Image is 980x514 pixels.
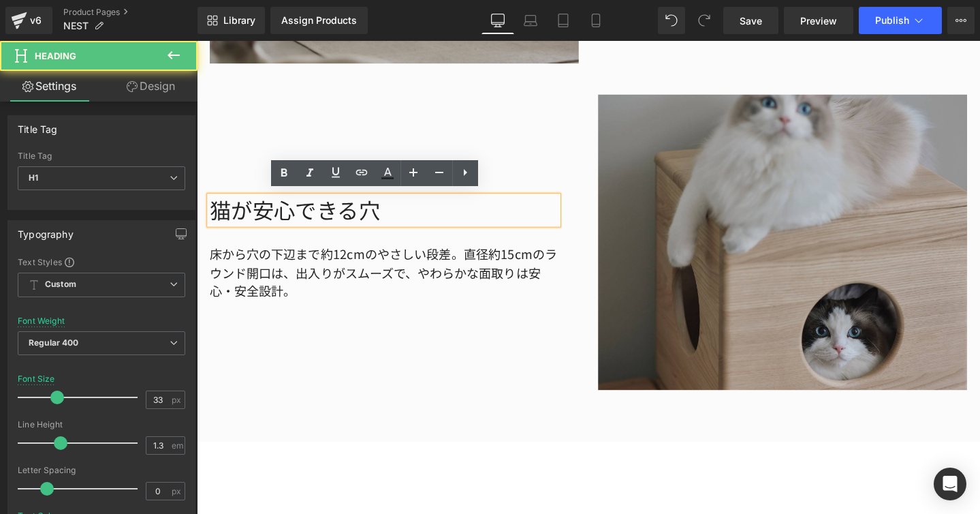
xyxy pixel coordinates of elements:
[800,14,837,28] span: Preview
[580,7,612,34] a: Mobile
[18,466,185,475] div: Letter Spacing
[18,256,185,267] div: Text Styles
[197,7,265,34] a: New Library
[875,15,909,26] span: Publish
[5,7,52,34] a: v6
[14,164,380,193] h1: 猫が安心できる穴
[18,420,185,429] div: Line Height
[18,316,65,326] div: Font Weight
[45,279,76,290] b: Custom
[101,71,200,102] a: Design
[740,14,762,28] span: Save
[18,374,55,384] div: Font Size
[784,7,853,34] a: Preview
[859,7,942,34] button: Publish
[18,151,185,161] div: Title Tag
[223,14,255,27] span: Library
[172,395,183,404] span: px
[29,337,79,348] b: Regular 400
[481,7,514,34] a: Desktop
[63,7,197,18] a: Product Pages
[947,7,975,34] button: More
[27,12,44,29] div: v6
[63,20,89,31] span: NEST
[172,487,183,496] span: px
[172,441,183,450] span: em
[14,193,380,273] div: 床から穴の下辺まで約12cmのやさしい段差。直径約15cmのラウンド開口は、出入りがスムーズで、やわらかな面取りは安心・安全設計。
[658,7,685,34] button: Undo
[281,15,357,26] div: Assign Products
[514,7,547,34] a: Laptop
[18,221,74,240] div: Typography
[18,116,58,135] div: Title Tag
[547,7,580,34] a: Tablet
[934,468,966,500] div: Open Intercom Messenger
[29,172,38,183] b: H1
[35,50,76,61] span: Heading
[691,7,718,34] button: Redo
